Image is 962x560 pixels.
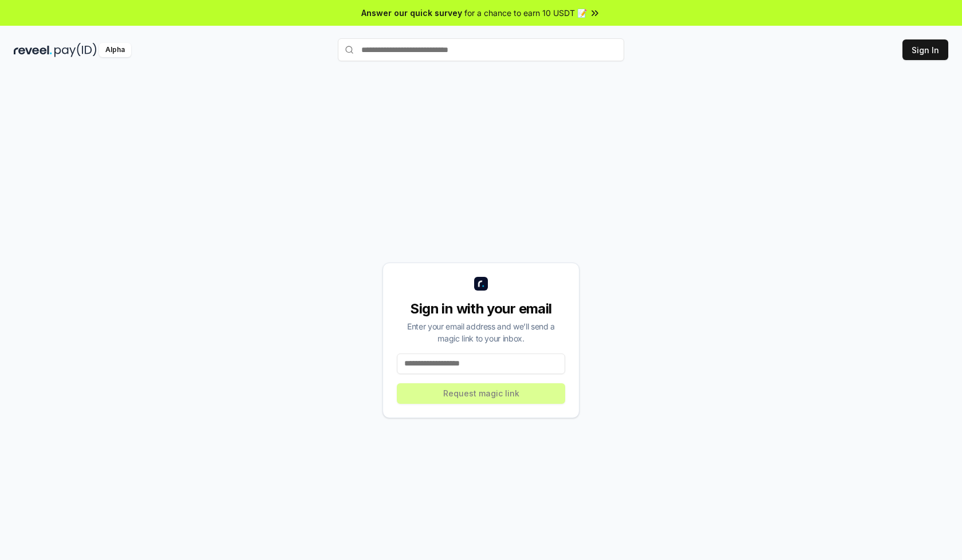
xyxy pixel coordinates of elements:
[902,39,948,60] button: Sign In
[99,43,131,57] div: Alpha
[14,43,52,57] img: reveel_dark
[397,320,565,344] div: Enter your email address and we’ll send a magic link to your inbox.
[361,7,462,19] span: Answer our quick survey
[464,7,587,19] span: for a chance to earn 10 USDT 📝
[54,43,97,57] img: pay_id
[474,277,488,291] img: logo_small
[397,300,565,318] div: Sign in with your email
